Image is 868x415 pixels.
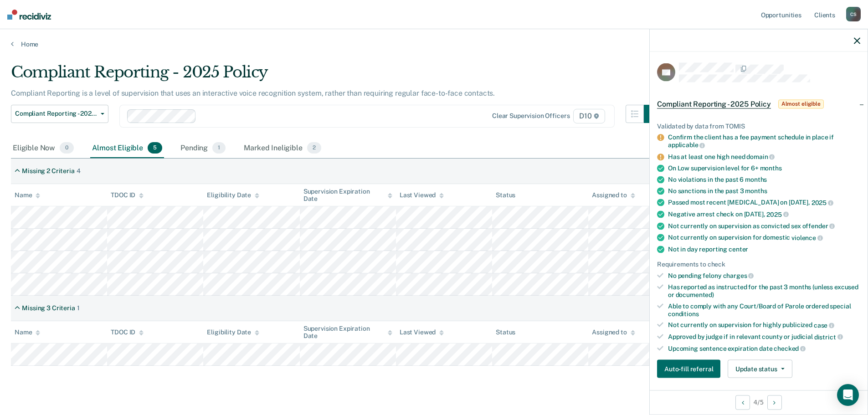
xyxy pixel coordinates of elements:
span: violence [791,234,823,241]
div: Has at least one high need domain [668,153,860,161]
div: Not currently on supervision as convicted sex [668,222,860,230]
span: 2025 [812,199,833,206]
div: Validated by data from TOMIS [657,122,860,130]
div: Almost Eligible [90,138,164,159]
span: documented) [676,291,714,298]
div: Not currently on supervision for domestic [668,234,860,242]
div: Passed most recent [MEDICAL_DATA] on [DATE], [668,199,860,207]
button: Previous Opportunity [735,395,750,410]
div: No violations in the past 6 [668,176,860,184]
div: Confirm the client has a fee payment schedule in place if applicable [668,133,860,149]
div: 4 [77,167,81,175]
span: Compliant Reporting - 2025 Policy [15,110,97,118]
div: Not in day reporting [668,245,860,253]
div: Able to comply with any Court/Board of Parole ordered special [668,302,860,318]
div: Eligible Now [11,138,76,159]
div: Last Viewed [400,191,444,199]
div: Supervision Expiration Date [303,188,392,203]
div: Assigned to [592,328,635,336]
div: Negative arrest check on [DATE], [668,210,860,219]
div: Status [496,191,515,199]
span: 2 [307,142,321,154]
span: 0 [60,142,74,154]
button: Next Opportunity [767,395,782,410]
div: Marked Ineligible [242,138,323,159]
div: TDOC ID [111,328,144,336]
span: conditions [668,310,699,317]
div: 4 / 5 [650,390,868,414]
div: Last Viewed [400,328,444,336]
span: months [760,164,782,172]
div: Has reported as instructed for the past 3 months (unless excused or [668,283,860,299]
span: district [814,333,843,340]
span: offender [802,222,835,230]
span: D10 [573,109,605,123]
div: Clear supervision officers [492,112,570,120]
span: months [745,187,767,195]
div: Requirements to check [657,260,860,268]
div: Name [15,328,40,336]
span: center [729,245,748,252]
div: No sanctions in the past 3 [668,187,860,195]
div: Eligibility Date [207,328,259,336]
div: Not currently on supervision for highly publicized [668,321,860,329]
img: Recidiviz [7,10,51,20]
span: charges [723,272,754,279]
span: 2025 [766,210,788,218]
p: Compliant Reporting is a level of supervision that uses an interactive voice recognition system, ... [11,89,495,97]
span: Almost eligible [778,99,824,108]
div: Upcoming sentence expiration date [668,344,860,353]
div: Missing 3 Criteria [22,304,75,312]
div: Status [496,328,515,336]
div: Missing 2 Criteria [22,167,74,175]
span: 5 [148,142,162,154]
span: checked [774,345,806,352]
div: Pending [179,138,227,159]
div: Eligibility Date [207,191,259,199]
div: C S [846,7,861,21]
div: TDOC ID [111,191,144,199]
a: Navigate to form link [657,360,724,378]
div: No pending felony [668,272,860,280]
div: Supervision Expiration Date [303,325,392,340]
div: Approved by judge if in relevant county or judicial [668,333,860,341]
div: Compliant Reporting - 2025 Policy [11,63,662,89]
span: Compliant Reporting - 2025 Policy [657,99,771,108]
div: 1 [77,304,80,312]
span: case [814,322,834,329]
button: Update status [728,360,792,378]
div: Open Intercom Messenger [837,384,859,406]
span: 1 [212,142,226,154]
div: Assigned to [592,191,635,199]
span: months [745,176,767,183]
div: On Low supervision level for 6+ [668,164,860,172]
a: Home [11,40,857,48]
button: Auto-fill referral [657,360,720,378]
div: Compliant Reporting - 2025 PolicyAlmost eligible [650,89,868,118]
div: Name [15,191,40,199]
